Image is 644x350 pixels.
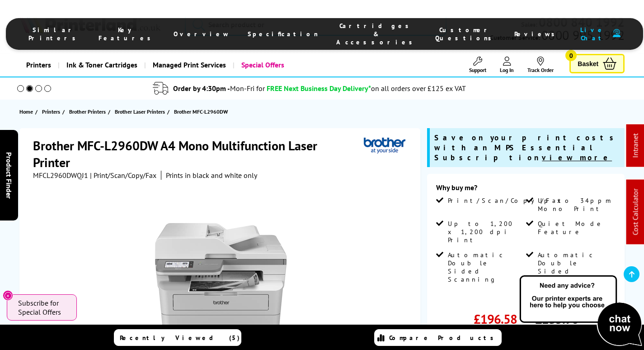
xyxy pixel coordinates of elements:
span: Log In [500,67,514,73]
a: Printers [42,107,62,116]
span: £196.58 [474,311,517,327]
a: Intranet [631,134,640,158]
a: Support [469,57,486,73]
div: Why buy me? [436,183,616,197]
span: Brother MFC-L2960DW [174,107,228,116]
a: Compare Products [374,329,502,346]
span: Print/Scan/Copy/Fax [448,197,564,205]
a: Log In [500,57,514,73]
a: Track Order [527,57,554,73]
img: Brother [364,137,405,154]
a: Managed Print Services [144,53,233,77]
span: Product Finder [5,152,14,198]
a: Brother Laser Printers [115,107,167,116]
span: Subscribe for Special Offers [18,298,68,316]
u: view more [542,153,612,163]
span: Recently Viewed (5) [120,334,240,342]
span: Similar Printers [28,26,80,42]
div: on all orders over £125 ex VAT [371,84,466,93]
span: Brother Laser Printers [115,107,165,116]
span: Customer Questions [435,26,496,42]
span: Up to 34ppm Mono Print [538,197,614,213]
h1: Brother MFC-L2960DW A4 Mono Multifunction Laser Printer [33,137,364,171]
a: Printers [19,53,58,77]
span: FREE Next Business Day Delivery* [267,84,371,93]
span: Home [19,107,33,116]
span: Order by 4:30pm - [173,84,265,93]
button: Close [3,290,13,301]
span: MFCL2960DWQJ1 [33,171,88,180]
span: Save on your print costs with an MPS Essential Subscription [434,133,618,163]
span: Ink & Toner Cartridges [66,53,137,77]
span: Reviews [514,30,559,38]
a: Brother Printers [69,107,108,116]
span: Quiet Mode Feature [538,220,614,236]
a: Cost Calculator [631,189,640,235]
i: Prints in black and white only [166,171,257,180]
span: 0 [565,50,577,61]
img: Open Live Chat window [517,274,644,348]
a: Ink & Toner Cartridges [58,53,144,77]
span: Printers [42,107,60,116]
a: Home [19,107,35,116]
span: Support [469,67,486,73]
a: Brother MFC-L2960DW [174,107,230,116]
span: Specification [248,30,318,38]
span: Cartridges & Accessories [336,22,417,46]
span: Brother Printers [69,107,106,116]
span: | Print/Scan/Copy/Fax [90,171,156,180]
span: Automatic Double Sided Printing [538,251,614,283]
a: Special Offers [233,53,291,77]
span: Live Chat [578,26,608,42]
span: Overview [174,30,230,38]
span: Key Features [99,26,155,42]
li: modal_delivery [5,81,614,96]
span: Automatic Double Sided Scanning [448,251,524,283]
span: Compare Products [389,334,498,342]
span: Up to 1,200 x 1,200 dpi Print [448,220,524,244]
img: user-headset-duotone.svg [613,29,620,38]
span: Basket [578,58,598,70]
span: Mon-Fri for [230,84,265,93]
a: Basket 0 [569,54,625,73]
a: Recently Viewed (5) [114,329,241,346]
